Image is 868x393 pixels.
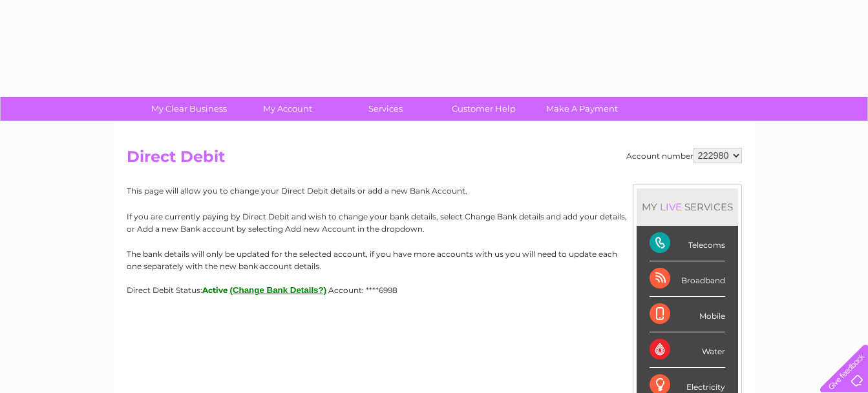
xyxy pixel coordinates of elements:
a: My Clear Business [136,97,242,121]
button: (Change Bank Details?) [230,285,327,295]
a: Make A Payment [529,97,635,121]
a: Services [332,97,439,121]
div: Account number [626,148,742,163]
div: LIVE [657,201,684,213]
div: Water [650,332,725,368]
p: This page will allow you to change your Direct Debit details or add a new Bank Account. [127,185,742,197]
div: Telecoms [650,226,725,261]
div: Broadband [650,261,725,297]
p: The bank details will only be updated for the selected account, if you have more accounts with us... [127,248,742,272]
a: My Account [234,97,341,121]
div: Mobile [650,297,725,332]
div: MY SERVICES [637,188,738,225]
a: Customer Help [430,97,537,121]
p: If you are currently paying by Direct Debit and wish to change your bank details, select Change B... [127,210,742,235]
span: Active [202,285,228,295]
div: Direct Debit Status: [127,285,742,295]
h2: Direct Debit [127,148,742,172]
